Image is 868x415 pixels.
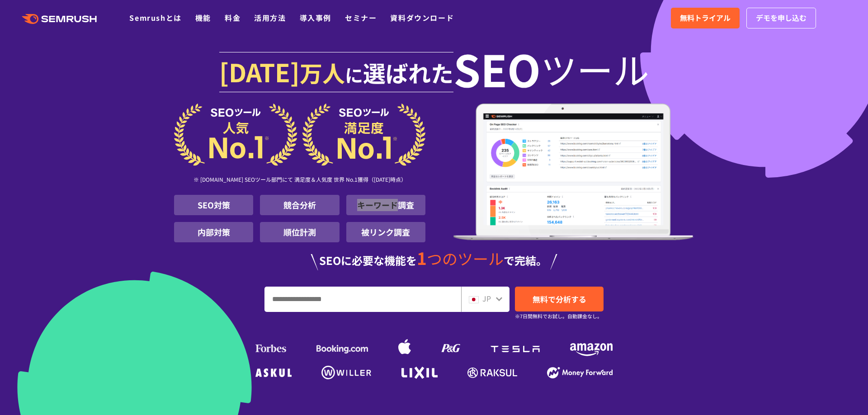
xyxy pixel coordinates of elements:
[300,12,331,23] a: 導入事例
[265,287,461,311] input: URL、キーワードを入力してください
[453,51,541,87] span: SEO
[746,8,816,28] a: デモを申し込む
[482,293,491,304] span: JP
[363,56,453,89] span: 選ばれた
[129,12,181,23] a: Semrushとは
[504,252,547,268] span: で完結。
[671,8,740,28] a: 無料トライアル
[417,245,427,270] span: 1
[533,293,586,305] span: 無料で分析する
[345,61,363,88] span: に
[680,12,731,24] span: 無料トライアル
[541,51,649,87] span: ツール
[346,222,425,242] li: 被リンク調査
[174,166,425,195] div: ※ [DOMAIN_NAME] SEOツール部門にて 満足度＆人気度 世界 No.1獲得（[DATE]時点）
[225,12,241,23] a: 料金
[174,250,694,270] div: SEOに必要な機能を
[254,12,286,23] a: 活用方法
[515,287,604,311] a: 無料で分析する
[346,195,425,215] li: キーワード調査
[345,12,377,23] a: セミナー
[195,12,211,23] a: 機能
[260,222,339,242] li: 順位計測
[174,222,253,242] li: 内部対策
[756,12,807,24] span: デモを申し込む
[515,312,602,321] small: ※7日間無料でお試し。自動課金なし。
[219,53,300,90] span: [DATE]
[390,12,454,23] a: 資料ダウンロード
[174,195,253,215] li: SEO対策
[260,195,339,215] li: 競合分析
[300,56,345,89] span: 万人
[427,247,504,269] span: つのツール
